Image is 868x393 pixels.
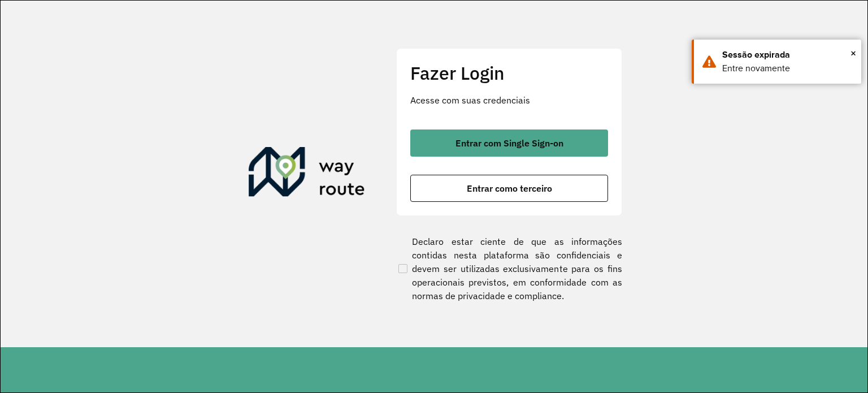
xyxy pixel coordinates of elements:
span: Entrar com Single Sign-on [455,139,563,148]
p: Acesse com suas credenciais [410,93,608,107]
img: Roteirizador AmbevTech [249,147,365,201]
div: Entre novamente [722,62,853,75]
button: button [410,129,608,157]
span: × [850,45,856,62]
button: Close [850,45,856,62]
label: Declaro estar ciente de que as informações contidas nesta plataforma são confidenciais e devem se... [396,235,622,303]
span: Entrar como terceiro [467,184,552,193]
button: button [410,175,608,202]
div: Sessão expirada [722,48,853,62]
h2: Fazer Login [410,62,608,84]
